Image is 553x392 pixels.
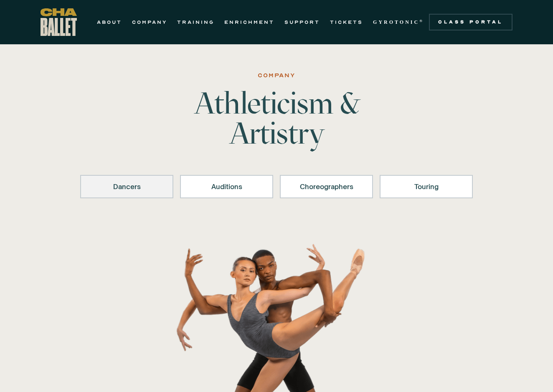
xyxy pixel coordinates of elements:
a: Choreographers [280,175,373,198]
strong: GYROTONIC [373,19,419,25]
a: COMPANY [132,17,167,27]
a: Dancers [80,175,173,198]
a: Auditions [180,175,273,198]
a: home [41,8,77,36]
div: Class Portal [434,19,507,25]
div: Touring [391,182,462,192]
a: TRAINING [177,17,214,27]
a: TICKETS [330,17,363,27]
sup: ® [419,19,424,23]
div: Dancers [91,182,162,192]
a: Class Portal [429,14,512,30]
a: SUPPORT [284,17,320,27]
a: ABOUT [97,17,122,27]
h1: Athleticism & Artistry [146,88,407,148]
div: Auditions [191,182,262,192]
a: Touring [380,175,473,198]
div: Choreographers [291,182,362,192]
a: GYROTONIC® [373,17,424,27]
div: Company [258,71,295,81]
a: ENRICHMENT [224,17,274,27]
